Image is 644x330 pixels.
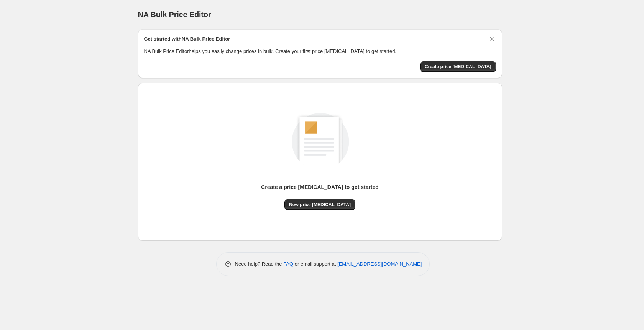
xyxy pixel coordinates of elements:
p: Create a price [MEDICAL_DATA] to get started [261,183,379,191]
span: NA Bulk Price Editor [138,10,211,19]
span: Create price [MEDICAL_DATA] [425,64,491,70]
span: or email support at [293,261,337,267]
a: [EMAIL_ADDRESS][DOMAIN_NAME] [337,261,422,267]
p: NA Bulk Price Editor helps you easily change prices in bulk. Create your first price [MEDICAL_DAT... [144,48,496,55]
a: FAQ [283,261,293,267]
button: Create price change job [420,61,496,72]
span: New price [MEDICAL_DATA] [289,202,351,208]
button: New price [MEDICAL_DATA] [284,199,355,210]
span: Need help? Read the [235,261,284,267]
button: Dismiss card [488,35,496,43]
h2: Get started with NA Bulk Price Editor [144,35,230,43]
